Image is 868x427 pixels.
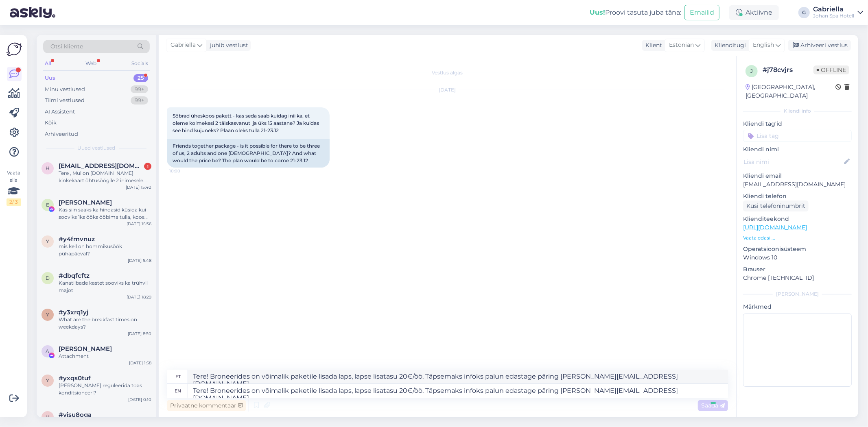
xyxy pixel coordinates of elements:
[743,120,852,128] p: Kliendi tag'id
[669,41,694,50] span: Estonian
[750,68,753,74] span: j
[46,377,49,383] span: y
[743,145,852,154] p: Kliendi nimi
[144,163,151,170] div: 1
[78,144,116,152] span: Uued vestlused
[167,139,330,168] div: Friends together package - is it possible for there to be three of us, 2 adults and one [DEMOGRAP...
[59,316,151,331] div: What are the breakfast times on weekdays?
[743,180,852,189] p: [EMAIL_ADDRESS][DOMAIN_NAME]
[59,411,92,418] span: #yisu8oga
[788,40,851,51] div: Arhiveeri vestlus
[167,86,728,94] div: [DATE]
[743,253,852,262] p: Windows 10
[45,130,78,138] div: Arhiveeritud
[743,192,852,200] p: Kliendi telefon
[743,303,852,311] p: Märkmed
[46,312,49,318] span: y
[743,245,852,253] p: Operatsioonisüsteem
[173,113,320,133] span: Sõbrad üheskoos pakett - kas seda saab kuidagi nii ka, et oleme kolmekesi 2 täiskasvanut ja üks 1...
[59,375,91,382] span: #yxqs0tuf
[7,41,22,57] img: Askly Logo
[45,85,85,94] div: Minu vestlused
[743,157,842,166] input: Lisa nimi
[131,96,148,105] div: 99+
[167,69,728,76] div: Vestlus algas
[59,382,151,396] div: [PERSON_NAME] reguleerida toas konditsioneeri?
[127,221,151,227] div: [DATE] 15:36
[729,5,779,20] div: Aktiivne
[59,272,90,279] span: #dbqfcftz
[743,265,852,274] p: Brauser
[126,184,151,190] div: [DATE] 15:40
[207,41,248,50] div: juhib vestlust
[743,224,807,231] a: [URL][DOMAIN_NAME]
[813,6,854,13] div: Gabriella
[711,41,746,50] div: Klienditugi
[743,215,852,223] p: Klienditeekond
[743,274,852,282] p: Chrome [TECHNICAL_ID]
[59,345,112,353] span: Andrus Rako
[743,234,852,242] p: Vaata edasi ...
[59,279,151,294] div: Kanatiibade kastet sooviks ka trühvli majot
[798,7,810,18] div: G
[46,238,49,244] span: y
[743,200,809,211] div: Küsi telefoninumbrit
[743,290,852,298] div: [PERSON_NAME]
[642,41,662,50] div: Klient
[59,162,143,170] span: hannusanneli@gmail.com
[59,199,112,206] span: Elis Tunder
[590,8,681,17] div: Proovi tasuta juba täna:
[813,13,854,19] div: Johan Spa Hotell
[684,5,719,20] button: Emailid
[46,275,50,281] span: d
[7,169,21,206] div: Vaata siia
[128,331,151,337] div: [DATE] 8:50
[169,168,200,174] span: 10:00
[743,107,852,115] div: Kliendi info
[813,65,849,74] span: Offline
[171,41,196,50] span: Gabriella
[127,294,151,300] div: [DATE] 18:29
[59,206,151,221] div: Kas siin saaks ka hindasid küsida kui sooviks 1ks ööks ööbima tulla, koos hommikusöögiga? :)
[59,309,88,316] span: #y3xrq1yj
[45,119,57,127] div: Kõik
[59,243,151,257] div: mis kell on hommikusöök pühapäeval?
[46,348,50,354] span: A
[133,74,148,82] div: 25
[128,396,151,403] div: [DATE] 0:10
[746,83,835,100] div: [GEOGRAPHIC_DATA], [GEOGRAPHIC_DATA]
[131,85,148,94] div: 99+
[7,198,21,206] div: 2 / 3
[45,96,85,105] div: Tiimi vestlused
[743,172,852,180] p: Kliendi email
[46,414,49,420] span: y
[128,257,151,264] div: [DATE] 5:48
[46,165,50,171] span: h
[59,170,151,184] div: Tere , Mul on [DOMAIN_NAME] kinkekaart õhtusöögile 2 inimesele. Kas oleks võimalik broneerida lau...
[813,6,863,19] a: GabriellaJohan Spa Hotell
[129,360,151,366] div: [DATE] 1:58
[46,202,49,208] span: E
[84,58,98,69] div: Web
[590,9,605,16] b: Uus!
[45,108,75,116] div: AI Assistent
[130,58,150,69] div: Socials
[59,235,95,243] span: #y4fmvnuz
[45,74,55,82] div: Uus
[59,353,151,360] div: Attachment
[743,130,852,142] input: Lisa tag
[50,42,83,51] span: Otsi kliente
[43,58,52,69] div: All
[753,41,774,50] span: English
[763,65,813,75] div: # j78cvjrs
